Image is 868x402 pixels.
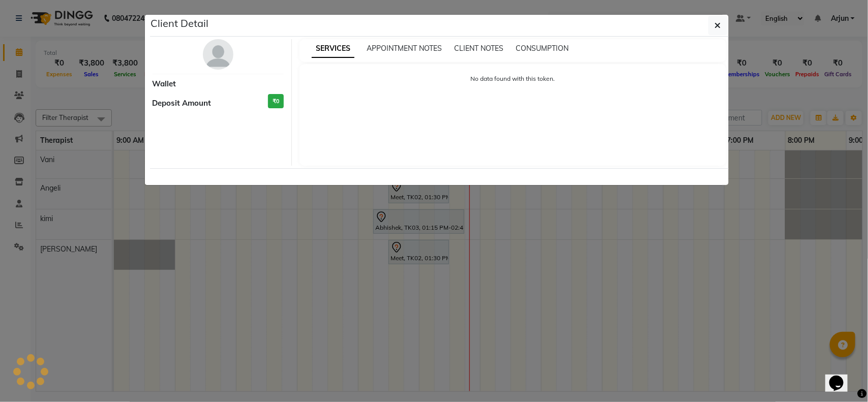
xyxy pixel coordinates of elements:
[312,40,354,58] span: SERVICES
[454,44,503,53] span: CLIENT NOTES
[153,78,176,90] span: Wallet
[203,39,233,70] img: avatar
[516,44,568,53] span: CONSUMPTION
[153,98,212,109] span: Deposit Amount
[310,74,716,83] p: No data found with this token.
[268,94,284,109] h3: ₹0
[825,361,858,392] iframe: chat widget
[367,44,442,53] span: APPOINTMENT NOTES
[151,16,209,31] h5: Client Detail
